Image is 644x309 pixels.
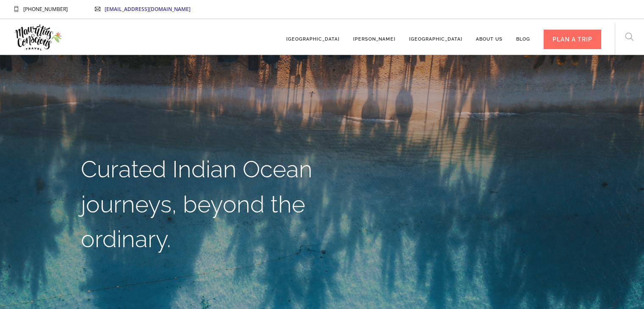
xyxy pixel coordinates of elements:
span: [PHONE_NUMBER] [23,6,68,13]
a: [EMAIL_ADDRESS][DOMAIN_NAME] [105,6,191,13]
a: PLAN A TRIP [544,24,601,47]
a: [GEOGRAPHIC_DATA] [286,24,340,47]
img: Mauritius Conscious Travel [14,22,63,53]
a: About us [476,24,503,47]
a: [PERSON_NAME] [353,24,395,47]
a: Blog [516,24,530,47]
div: PLAN A TRIP [544,30,601,49]
a: [GEOGRAPHIC_DATA] [409,24,462,47]
h1: Curated Indian Ocean journeys, beyond the ordinary. [81,152,316,257]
